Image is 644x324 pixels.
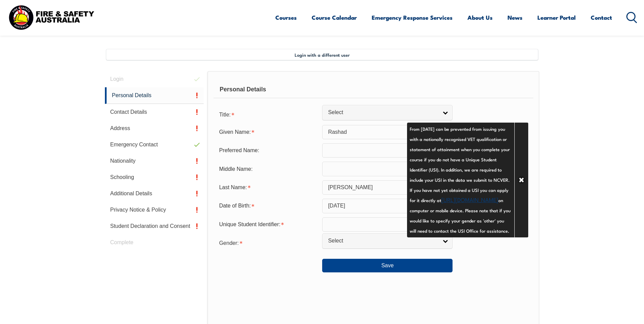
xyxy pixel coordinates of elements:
a: Close [514,123,528,237]
a: Additional Details [105,185,204,202]
div: Middle Name: [214,162,322,175]
a: Courses [275,8,297,26]
a: Emergency Contact [105,137,204,153]
a: Personal Details [105,87,204,104]
div: Gender is required. [214,236,322,249]
a: Info [453,220,462,229]
a: About Us [467,8,493,26]
div: Given Name is required. [214,126,322,139]
div: Last Name is required. [214,181,322,194]
div: Personal Details [214,81,533,98]
a: Contact [591,8,612,26]
a: Address [105,120,204,137]
span: Select [328,109,438,116]
div: Unique Student Identifier is required. [214,218,322,231]
span: Login with a different user [295,52,350,57]
span: Gender: [219,240,239,246]
a: Learner Portal [537,8,576,26]
a: Emergency Response Services [372,8,453,26]
div: Preferred Name: [214,144,322,157]
a: Contact Details [105,104,204,120]
span: Title: [219,112,231,118]
a: Privacy Notice & Policy [105,202,204,218]
input: Select Date... [322,199,453,213]
div: Title is required. [214,107,322,121]
a: News [508,8,522,26]
span: Select [328,237,438,245]
a: Student Declaration and Consent [105,218,204,234]
a: Nationality [105,153,204,169]
a: Course Calendar [312,8,357,26]
a: Info [453,201,462,211]
div: Date of Birth is required. [214,199,322,212]
input: 10 Characters no 1, 0, O or I [322,217,453,232]
a: Schooling [105,169,204,185]
button: Save [322,259,453,272]
a: [URL][DOMAIN_NAME] [441,195,498,203]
